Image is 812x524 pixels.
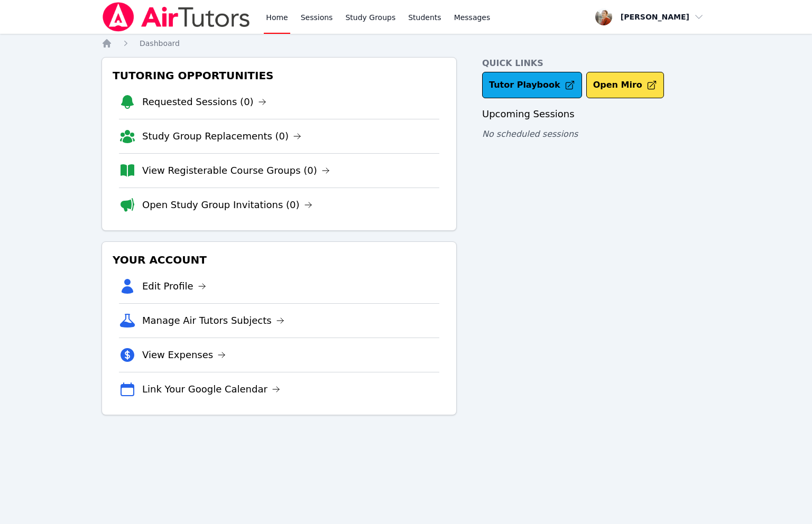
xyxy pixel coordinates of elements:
a: Edit Profile [142,279,206,294]
a: View Expenses [142,348,226,362]
h4: Quick Links [482,57,710,70]
h3: Upcoming Sessions [482,107,710,121]
button: Open Miro [586,72,664,98]
a: Dashboard [140,38,180,49]
h3: Tutoring Opportunities [110,66,448,85]
a: Tutor Playbook [482,72,582,98]
span: Messages [454,12,491,23]
img: Air Tutors [101,2,251,32]
a: View Registerable Course Groups (0) [142,163,330,178]
a: Study Group Replacements (0) [142,129,301,144]
span: No scheduled sessions [482,129,578,139]
nav: Breadcrumb [101,38,710,49]
a: Open Study Group Invitations (0) [142,198,312,212]
a: Requested Sessions (0) [142,95,266,109]
a: Link Your Google Calendar [142,382,280,397]
h3: Your Account [110,250,448,269]
a: Manage Air Tutors Subjects [142,313,284,328]
span: Dashboard [140,39,180,48]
